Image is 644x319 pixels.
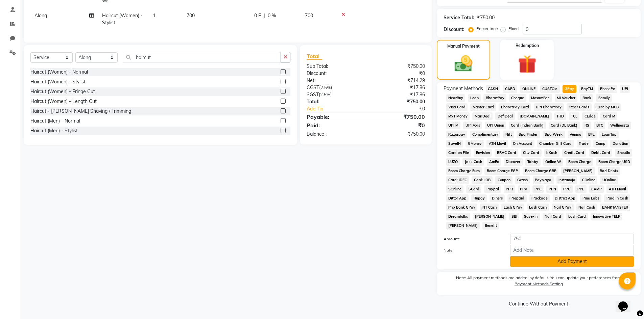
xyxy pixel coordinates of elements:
span: PayTM [579,85,595,93]
span: Card: IDFC [446,176,469,184]
span: COnline [580,176,597,184]
div: ₹0 [366,70,430,77]
span: MyT Money [446,112,470,120]
span: Chamber Gift Card [537,140,574,148]
span: SCard [466,185,481,193]
span: UOnline [600,176,618,184]
span: On Account [511,140,534,148]
span: BFL [586,131,597,138]
div: Net: [302,77,366,84]
label: Amount: [438,236,505,242]
span: Diners [490,194,505,202]
div: ₹17.86 [366,91,430,98]
span: Card (DL Bank) [549,122,580,129]
span: SaveIN [446,140,463,148]
span: Room Charge GBP [523,167,558,175]
span: Master Card [470,103,496,111]
div: Discount: [302,70,366,77]
span: Coupon [495,176,512,184]
input: Amount [510,234,634,244]
div: ₹750.00 [366,113,430,121]
span: LoanTap [599,131,619,138]
div: ( ) [302,84,366,91]
div: Total: [302,98,366,105]
span: Pine Labs [580,194,601,202]
a: Add Tip [302,105,376,112]
span: UPI M [446,122,461,129]
span: PPR [504,185,515,193]
span: Discover [504,158,523,166]
div: Haircut (Women) - Stylist [30,78,86,85]
span: BharatPay [483,94,506,102]
div: ₹0 [377,105,430,112]
div: Discount: [444,26,464,33]
span: Shoutlo [615,149,632,157]
span: BRAC Card [495,149,518,157]
span: Dittor App [446,194,469,202]
span: CGST [307,84,319,90]
iframe: chat widget [616,292,637,312]
span: Room Charge [566,158,593,166]
span: BTC [594,122,605,129]
span: Benefit [482,222,499,230]
span: Paid in Cash [604,194,630,202]
label: Manual Payment [447,43,480,49]
span: NearBuy [446,94,466,102]
span: [DOMAIN_NAME] [518,112,552,120]
span: RS [582,122,592,129]
span: MariDeal [472,112,493,120]
span: Innovative TELR [591,213,622,220]
div: Payable: [302,113,366,121]
span: Cheque [509,94,526,102]
span: LUZO [446,158,460,166]
span: THD [554,112,566,120]
span: CARD [503,85,517,93]
span: Card M [600,112,617,120]
span: Nail Cash [576,204,597,211]
span: Paypal [484,185,501,193]
span: BharatPay Card [499,103,531,111]
span: District App [553,194,578,202]
input: Search or Scan [123,52,281,62]
div: ₹0 [366,121,430,129]
span: CEdge [582,112,598,120]
span: Spa Finder [517,131,540,138]
span: Bad Debts [598,167,620,175]
label: Note: [438,247,505,254]
span: Dreamfolks [446,213,470,220]
span: Razorpay [446,131,468,138]
span: ATH Movil [606,185,628,193]
div: ₹750.00 [366,131,430,138]
span: Lash Card [566,213,588,220]
span: Room Charge Euro [446,167,482,175]
span: Pnb Bank GPay [446,204,478,211]
span: Room Charge USD [596,158,632,166]
span: 700 [187,12,195,19]
span: Lash Cash [527,204,549,211]
div: Haircut (Women) - Length Cut [30,98,97,105]
span: bKash [544,149,559,157]
span: Venmo [568,131,583,138]
label: Percentage [476,26,498,32]
span: 2.5% [320,92,330,97]
span: Bank [580,94,593,102]
div: Haircut (Women) - Normal [30,69,88,76]
span: Online W [543,158,564,166]
button: Add Payment [510,256,634,267]
span: Gcash [515,176,530,184]
span: Tabby [525,158,541,166]
span: Donation [610,140,630,148]
span: UPI [620,85,630,93]
span: PPE [575,185,587,193]
span: 1 [153,12,156,19]
span: Comp [593,140,607,148]
div: Sub Total: [302,63,366,70]
span: Nail GPay [552,204,574,211]
span: PhonePe [598,85,617,93]
span: [PERSON_NAME] [561,167,595,175]
span: GPay [563,85,576,93]
span: Total [307,53,322,60]
span: UPI Axis [463,122,482,129]
span: UPI Union [485,122,506,129]
div: ₹750.00 [366,98,430,105]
